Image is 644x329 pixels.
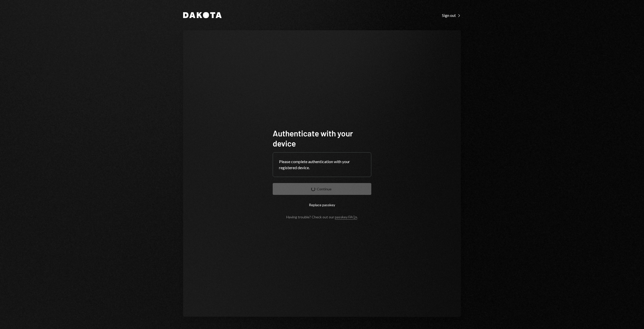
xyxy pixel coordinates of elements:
[286,215,358,219] div: Having trouble? Check out our .
[273,199,371,211] button: Replace passkey
[442,13,461,18] div: Sign out
[335,215,357,220] a: passkey FAQs
[442,12,461,18] a: Sign out
[273,128,371,148] h1: Authenticate with your device
[279,159,365,171] div: Please complete authentication with your registered device.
